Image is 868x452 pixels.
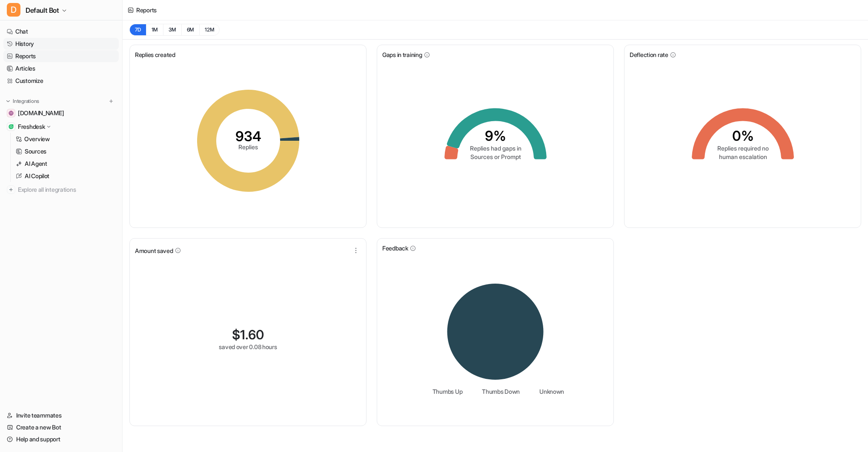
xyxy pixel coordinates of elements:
[108,98,114,104] img: menu_add.svg
[25,159,47,168] p: AI Agent
[238,143,258,151] tspan: Replies
[533,387,564,396] li: Unknown
[3,63,119,74] a: Articles
[630,50,668,59] span: Deflection rate
[18,122,45,131] p: Freshdesk
[26,4,59,16] span: Default Bot
[9,124,14,129] img: Freshdesk
[470,153,521,160] tspan: Sources or Prompt
[232,327,264,342] div: $
[219,342,277,351] div: saved over 0.08 hours
[18,109,64,117] span: [DOMAIN_NAME]
[3,97,42,105] button: Integrations
[135,246,173,255] span: Amount saved
[24,135,50,143] p: Overview
[3,433,119,445] a: Help and support
[135,50,175,59] span: Replies created
[240,327,264,342] span: 1.60
[382,244,408,253] span: Feedback
[7,3,20,17] span: D
[25,147,46,156] p: Sources
[3,50,119,62] a: Reports
[13,98,39,105] p: Integrations
[719,153,767,160] tspan: human escalation
[163,24,181,36] button: 3M
[717,145,768,152] tspan: Replies required no
[136,6,157,14] div: Reports
[146,24,163,36] button: 1M
[12,133,119,145] a: Overview
[5,98,11,104] img: expand menu
[3,409,119,421] a: Invite teammates
[18,183,115,196] span: Explore all integrations
[12,158,119,170] a: AI Agent
[427,387,462,396] li: Thumbs Up
[199,24,220,36] button: 12M
[3,38,119,50] a: History
[470,145,521,152] tspan: Replies had gaps in
[25,172,49,180] p: AI Copilot
[7,185,15,194] img: explore all integrations
[12,145,119,157] a: Sources
[3,26,119,37] a: Chat
[3,75,119,87] a: Customize
[9,111,14,116] img: drivingtests.co.uk
[382,50,422,59] span: Gaps in training
[485,128,506,144] tspan: 9%
[732,128,753,144] tspan: 0%
[235,128,261,145] tspan: 934
[476,387,520,396] li: Thumbs Down
[181,24,200,36] button: 6M
[12,170,119,182] a: AI Copilot
[129,24,146,36] button: 7D
[3,107,119,119] a: drivingtests.co.uk[DOMAIN_NAME]
[3,421,119,433] a: Create a new Bot
[3,184,119,196] a: Explore all integrations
